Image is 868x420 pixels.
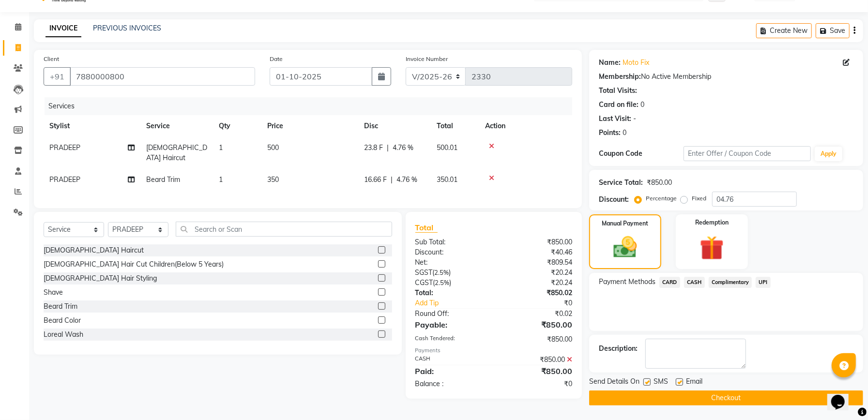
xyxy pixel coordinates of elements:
[623,58,649,68] a: Moto Fix
[494,257,579,268] div: ₹809.54
[437,175,457,184] span: 350.01
[408,298,508,308] a: Add Tip
[633,114,636,124] div: -
[684,277,705,288] span: CASH
[44,55,59,63] label: Client
[599,72,641,82] div: Membership:
[599,100,639,110] div: Card on file:
[415,278,433,287] span: CGST
[827,381,858,410] iframe: chat widget
[435,269,449,276] span: 2.5%
[756,277,771,288] span: UPI
[408,309,494,319] div: Round Off:
[44,301,77,312] div: Beard Trim
[408,355,494,365] div: CASH
[589,390,863,405] button: Checkout
[44,67,71,86] button: +91
[408,268,494,278] div: ( )
[435,279,450,286] span: 2.5%
[659,277,680,288] span: CARD
[408,257,494,268] div: Net:
[93,24,161,32] a: PREVIOUS INVOICES
[602,219,648,228] label: Manual Payment
[599,128,621,138] div: Points:
[45,97,579,115] div: Services
[816,23,850,38] button: Save
[494,309,579,319] div: ₹0.02
[494,247,579,257] div: ₹40.46
[261,115,358,137] th: Price
[599,195,629,205] div: Discount:
[494,319,579,330] div: ₹850.00
[44,330,83,340] div: Loreal Wash
[267,143,279,152] span: 500
[408,334,494,345] div: Cash Tendered:
[219,143,223,152] span: 1
[70,67,255,86] input: Search by Name/Mobile/Email/Code
[692,233,732,263] img: _gift.svg
[219,175,223,184] span: 1
[599,72,853,82] div: No Active Membership
[431,115,479,137] th: Total
[358,115,431,137] th: Disc
[364,143,383,153] span: 23.8 F
[267,175,279,184] span: 350
[599,58,621,68] div: Name:
[815,147,842,161] button: Apply
[408,365,494,377] div: Paid:
[494,278,579,288] div: ₹20.24
[213,115,261,137] th: Qty
[494,288,579,298] div: ₹850.02
[599,277,655,287] span: Payment Methods
[49,143,80,152] span: PRADEEP
[479,115,572,137] th: Action
[140,115,213,137] th: Service
[756,23,812,38] button: Create New
[408,247,494,257] div: Discount:
[408,379,494,389] div: Balance :
[391,175,393,185] span: |
[599,178,643,188] div: Service Total:
[494,268,579,278] div: ₹20.24
[494,334,579,345] div: ₹850.00
[599,344,638,354] div: Description:
[437,143,457,152] span: 500.01
[364,175,387,185] span: 16.66 F
[415,346,572,355] div: Payments
[408,288,494,298] div: Total:
[599,114,631,124] div: Last Visit:
[415,268,433,277] span: SGST
[684,146,811,161] input: Enter Offer / Coupon Code
[640,100,644,110] div: 0
[494,237,579,247] div: ₹850.00
[494,365,579,377] div: ₹850.00
[494,355,579,365] div: ₹850.00
[46,20,81,37] a: INVOICE
[44,115,140,137] th: Stylist
[494,379,579,389] div: ₹0
[270,55,283,63] label: Date
[599,86,637,96] div: Total Visits:
[146,143,207,162] span: [DEMOGRAPHIC_DATA] Haircut
[654,376,668,389] span: SMS
[44,273,157,284] div: [DEMOGRAPHIC_DATA] Hair Styling
[49,175,80,184] span: PRADEEP
[647,178,672,188] div: ₹850.00
[695,218,729,227] label: Redemption
[408,278,494,288] div: ( )
[146,175,180,184] span: Beard Trim
[692,194,706,203] label: Fixed
[44,287,63,298] div: Shave
[686,376,702,389] span: Email
[406,55,448,63] label: Invoice Number
[408,237,494,247] div: Sub Total:
[396,175,417,185] span: 4.76 %
[44,245,144,255] div: [DEMOGRAPHIC_DATA] Haircut
[646,194,677,203] label: Percentage
[176,222,392,237] input: Search or Scan
[408,319,494,330] div: Payable:
[393,143,413,153] span: 4.76 %
[599,149,684,159] div: Coupon Code
[387,143,389,153] span: |
[508,298,579,308] div: ₹0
